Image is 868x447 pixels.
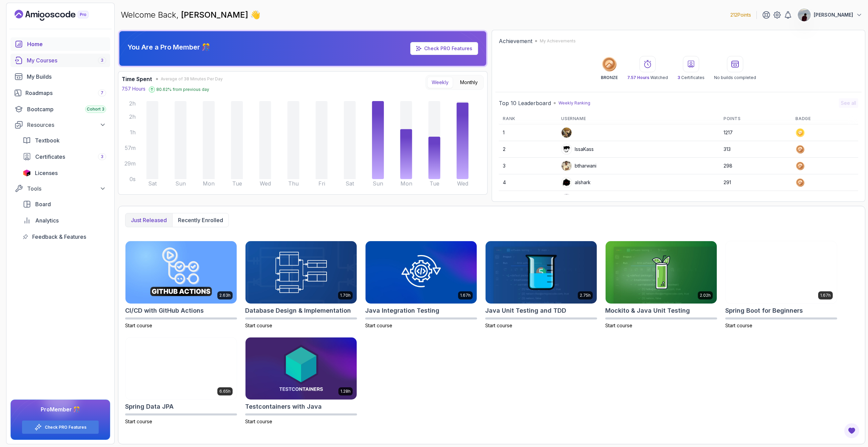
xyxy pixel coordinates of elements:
[130,176,136,182] tspan: 0s
[11,37,110,51] a: home
[373,180,383,187] tspan: Sun
[19,166,110,180] a: licenses
[725,323,752,328] span: Start course
[499,124,557,141] td: 1
[27,184,106,193] div: Tools
[719,158,791,174] td: 298
[486,241,597,304] img: Java Unit Testing and TDD card
[125,337,237,400] img: Spring Data JPA card
[719,191,791,208] td: 232
[499,174,557,191] td: 4
[365,323,392,328] span: Start course
[122,85,145,92] p: 7.57 Hours
[260,180,271,187] tspan: Wed
[725,241,837,329] a: Spring Boot for Beginners card1.67hSpring Boot for BeginnersStart course
[700,293,711,298] p: 2.02h
[606,241,717,304] img: Mockito & Java Unit Testing card
[561,194,572,204] img: default monster avatar
[798,8,811,21] img: user profile image
[558,100,590,106] p: Weekly Ranking
[27,73,106,81] div: My Builds
[485,306,566,315] h2: Java Unit Testing and TDD
[35,200,51,208] span: Board
[130,129,136,136] tspan: 1h
[203,180,215,187] tspan: Mon
[245,337,357,400] img: Testcontainers with Java card
[318,180,325,187] tspan: Fri
[27,105,106,113] div: Bootcamp
[410,42,478,55] a: Check PRO Features
[365,241,477,329] a: Java Integration Testing card1.67hJava Integration TestingStart course
[219,293,231,298] p: 2.63h
[19,214,110,227] a: analytics
[340,293,351,298] p: 1.70h
[11,119,110,131] button: Resources
[365,306,439,315] h2: Java Integration Testing
[719,124,791,141] td: 1217
[245,241,357,304] img: Database Design & Implementation card
[561,144,594,155] div: IssaKass
[250,9,260,20] span: 👋
[19,134,110,147] a: textbook
[156,87,209,92] p: 80.62 % from previous day
[791,113,858,124] th: Badge
[45,425,86,430] a: Check PRO Features
[27,56,106,64] div: My Courses
[677,75,680,80] span: 3
[11,182,110,195] button: Tools
[35,169,58,177] span: Licenses
[427,77,453,88] button: Weekly
[561,160,596,171] div: btharwani
[561,161,572,171] img: user profile image
[125,241,237,304] img: CI/CD with GitHub Actions card
[627,75,649,80] span: 7.57 Hours
[125,419,152,424] span: Start course
[25,89,106,97] div: Roadmaps
[814,12,853,18] p: [PERSON_NAME]
[19,150,110,163] a: certificates
[605,323,632,328] span: Start course
[499,191,557,208] td: 5
[457,180,468,187] tspan: Wed
[19,230,110,244] a: feedback
[499,158,557,174] td: 3
[719,141,791,158] td: 313
[714,75,756,80] p: No builds completed
[124,160,136,167] tspan: 29m
[122,75,152,83] h3: Time Spent
[820,293,831,298] p: 1.67h
[23,170,31,176] img: jetbrains icon
[288,180,299,187] tspan: Thu
[125,144,136,151] tspan: 57m
[22,420,99,434] button: Check PRO Features
[101,58,103,63] span: 3
[101,90,103,96] span: 7
[32,233,86,241] span: Feedback & Features
[719,113,791,124] th: Points
[27,121,106,129] div: Resources
[499,113,557,124] th: Rank
[181,10,250,20] span: [PERSON_NAME]
[400,180,412,187] tspan: Mon
[424,45,472,51] a: Check PRO Features
[11,102,110,116] a: bootcamp
[131,216,167,224] p: Just released
[844,423,860,439] button: Open Feedback Button
[346,180,354,187] tspan: Sat
[245,337,357,425] a: Testcontainers with Java card1.28hTestcontainers with JavaStart course
[627,75,668,80] p: Watched
[245,419,272,424] span: Start course
[219,389,231,394] p: 6.65h
[27,40,106,48] div: Home
[725,306,803,315] h2: Spring Boot for Beginners
[178,216,223,224] p: Recently enrolled
[129,100,136,107] tspan: 2h
[245,323,272,328] span: Start course
[839,98,858,108] button: See all
[561,177,572,188] img: user profile image
[175,180,186,187] tspan: Sun
[15,10,104,21] a: Landing page
[540,38,576,44] p: My Achievements
[485,241,597,329] a: Java Unit Testing and TDD card2.75hJava Unit Testing and TDDStart course
[127,42,210,52] p: You Are a Pro Member 🎊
